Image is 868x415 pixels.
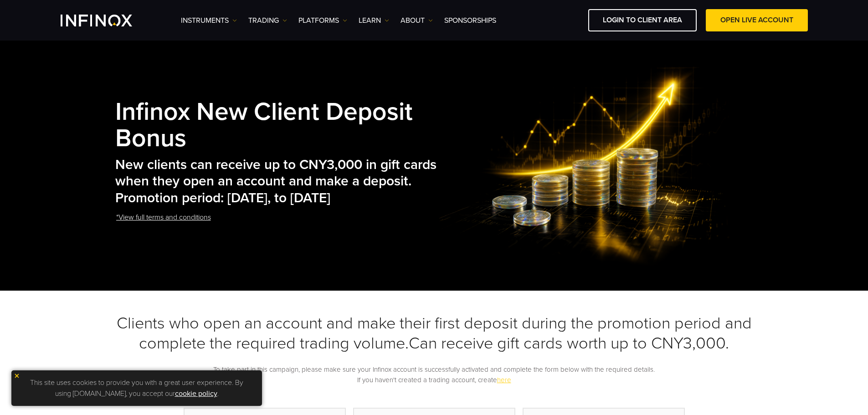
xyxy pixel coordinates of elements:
[444,15,496,26] a: SPONSORSHIPS
[588,9,697,31] a: LOGIN TO CLIENT AREA
[175,389,217,398] a: cookie policy
[706,9,808,31] a: OPEN LIVE ACCOUNT
[181,15,237,26] a: Instruments
[115,97,413,154] strong: Infinox New Client Deposit Bonus
[115,206,212,229] a: *View full terms and conditions
[359,15,389,26] a: Learn
[115,157,440,207] h2: New clients can receive up to CNY3,000 in gift cards when they open an account and make a deposit...
[497,376,511,384] a: here
[61,15,154,26] a: INFINOX Logo
[115,313,753,354] h3: Clients who open an account and make their first deposit during the promotion period and complete...
[115,364,753,385] p: To take part in this campaign, please make sure your Infinox account is successfully activated an...
[298,15,347,26] a: PLATFORMS
[16,375,257,401] p: This site uses cookies to provide you with a great user experience. By using [DOMAIN_NAME], you a...
[248,15,287,26] a: TRADING
[401,15,433,26] a: ABOUT
[14,373,20,379] img: yellow close icon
